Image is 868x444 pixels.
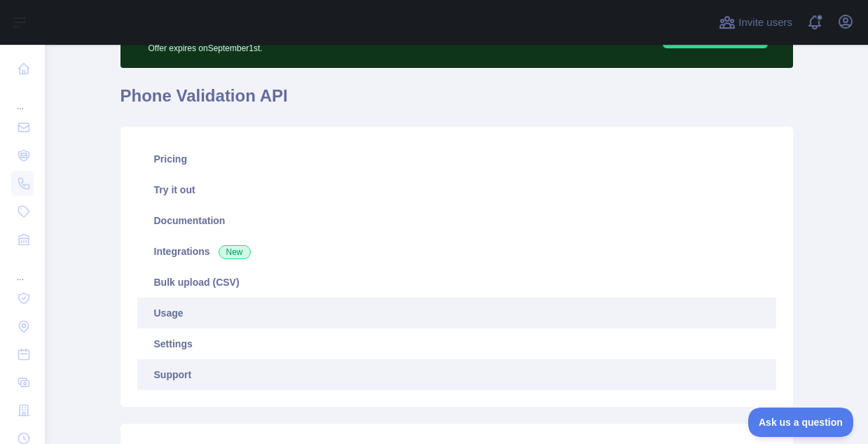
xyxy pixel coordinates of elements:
[137,298,776,328] a: Usage
[137,359,776,390] a: Support
[219,245,251,259] span: New
[738,15,792,31] span: Invite users
[748,408,854,437] iframe: Toggle Customer Support
[137,205,776,236] a: Documentation
[137,328,776,359] a: Settings
[137,174,776,205] a: Try it out
[11,255,34,283] div: ...
[120,85,793,118] h1: Phone Validation API
[11,84,34,112] div: ...
[137,236,776,267] a: Integrations New
[137,144,776,174] a: Pricing
[716,11,795,34] button: Invite users
[149,37,533,54] p: Offer expires on September 1st.
[137,267,776,298] a: Bulk upload (CSV)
